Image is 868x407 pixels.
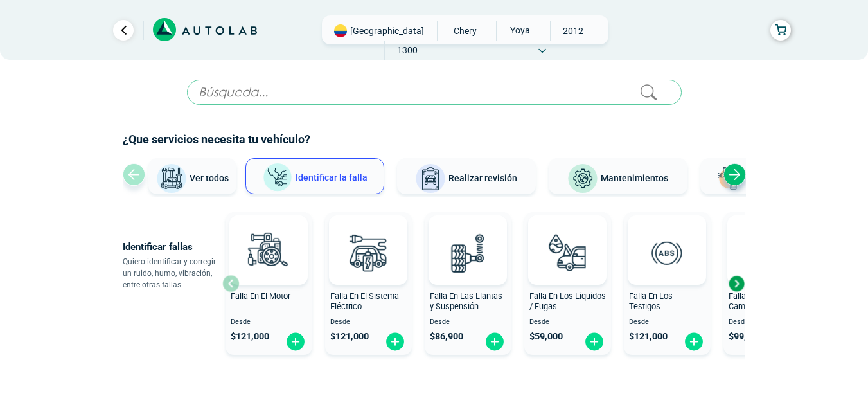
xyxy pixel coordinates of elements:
img: fi_plus-circle2.svg [484,332,505,352]
button: Mantenimientos [549,158,687,194]
img: diagnostic_bombilla-v3.svg [340,224,396,281]
img: Identificar la falla [262,163,293,193]
span: Falla En La Caja de Cambio [729,291,797,312]
span: $ 121,000 [330,331,369,342]
img: diagnostic_diagnostic_abs-v3.svg [639,224,695,281]
span: [GEOGRAPHIC_DATA] [350,24,424,37]
p: Quiero identificar y corregir un ruido, humo, vibración, entre otras fallas. [123,256,222,291]
img: AD0BCuuxAAAAAElFTkSuQmCC [448,218,487,257]
button: Realizar revisión [397,158,536,194]
img: diagnostic_suspension-v3.svg [439,224,496,281]
span: Yoya [497,21,542,39]
img: AD0BCuuxAAAAAElFTkSuQmCC [349,218,387,257]
img: fi_plus-circle2.svg [684,332,704,352]
button: Falla En Las Llantas y Suspensión Desde $86,900 [425,212,511,355]
img: Realizar revisión [415,163,446,194]
img: Flag of COLOMBIA [334,24,347,37]
span: Identificar la falla [296,172,368,182]
span: Falla En Las Llantas y Suspensión [430,291,502,312]
img: Ver todos [156,163,187,194]
span: $ 121,000 [231,331,269,342]
span: 2012 [551,21,596,41]
span: Desde [629,318,705,327]
span: Desde [330,318,407,327]
span: Falla En Los Testigos [629,291,673,312]
span: Falla En El Sistema Eléctrico [330,291,399,312]
span: Realizar revisión [448,173,517,183]
img: fi_plus-circle2.svg [385,332,405,352]
button: Falla En El Sistema Eléctrico Desde $121,000 [325,212,412,355]
img: Mantenimientos [567,163,598,194]
span: Desde [430,318,506,327]
img: diagnostic_caja-de-cambios-v3.svg [738,224,795,281]
span: Desde [529,318,606,327]
span: $ 86,900 [430,331,463,342]
span: Mantenimientos [601,173,668,183]
span: Falla En Los Liquidos / Fugas [529,291,606,312]
img: fi_plus-circle2.svg [285,332,306,352]
div: Next slide [727,274,746,293]
span: Falla En El Motor [231,291,290,301]
p: Identificar fallas [123,238,222,256]
button: Falla En La Caja de Cambio Desde $99,000 [723,212,810,355]
span: $ 99,000 [729,331,762,342]
img: AD0BCuuxAAAAAElFTkSuQmCC [548,218,587,257]
button: Falla En El Motor Desde $121,000 [226,212,312,355]
span: Ver todos [190,173,229,183]
button: Identificar la falla [245,158,384,194]
button: Ver todos [148,158,236,194]
span: 1300 [385,41,430,60]
img: AD0BCuuxAAAAAElFTkSuQmCC [648,218,686,257]
img: Latonería y Pintura [714,163,745,194]
div: Next slide [723,163,746,186]
a: Ir al paso anterior [113,20,134,41]
button: Falla En Los Liquidos / Fugas Desde $59,000 [524,212,611,355]
img: fi_plus-circle2.svg [584,332,605,352]
span: CHERY [443,21,488,41]
img: AD0BCuuxAAAAAElFTkSuQmCC [249,218,288,257]
span: Desde [729,318,805,327]
span: $ 121,000 [629,331,668,342]
h2: ¿Que servicios necesita tu vehículo? [123,131,746,148]
img: diagnostic_engine-v3.svg [240,224,297,281]
input: Búsqueda... [187,80,682,105]
span: $ 59,000 [529,331,563,342]
span: Desde [231,318,307,327]
img: diagnostic_gota-de-sangre-v3.svg [539,224,596,281]
button: Falla En Los Testigos Desde $121,000 [624,212,711,355]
